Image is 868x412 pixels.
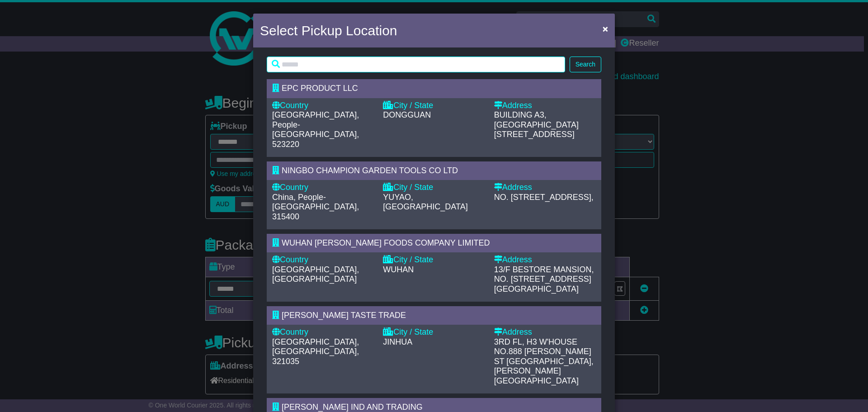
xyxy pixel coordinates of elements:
[282,403,423,412] span: [PERSON_NAME] IND AND TRADING
[494,183,596,193] div: Address
[383,327,485,337] div: City / State
[603,24,608,34] span: ×
[383,255,485,265] div: City / State
[494,255,596,265] div: Address
[494,327,596,337] div: Address
[598,19,613,38] button: Close
[494,101,596,111] div: Address
[494,265,594,284] span: 13/F BESTORE MANSION, NO. [STREET_ADDRESS]
[282,238,490,247] span: WUHAN [PERSON_NAME] FOODS COMPANY LIMITED
[272,255,374,265] div: Country
[272,265,359,284] span: [GEOGRAPHIC_DATA], [GEOGRAPHIC_DATA]
[383,265,414,274] span: WUHAN
[494,130,575,139] span: [STREET_ADDRESS]
[282,166,458,175] span: NINGBO CHAMPION GARDEN TOOLS CO LTD
[383,101,485,111] div: City / State
[272,101,374,111] div: Country
[272,193,359,221] span: China, People-[GEOGRAPHIC_DATA], 315400
[494,284,579,294] span: [GEOGRAPHIC_DATA]
[272,183,374,193] div: Country
[383,337,412,346] span: JINHUA
[282,84,358,93] span: EPC PRODUCT LLC
[282,311,406,320] span: [PERSON_NAME] TASTE TRADE
[260,20,397,41] h4: Select Pickup Location
[383,193,467,212] span: YUYAO,[GEOGRAPHIC_DATA]
[494,357,594,385] span: [GEOGRAPHIC_DATA], [PERSON_NAME][GEOGRAPHIC_DATA]
[494,193,594,202] span: NO. [STREET_ADDRESS],
[494,110,579,129] span: BUILDING A3, [GEOGRAPHIC_DATA]
[570,57,601,72] button: Search
[272,110,359,149] span: [GEOGRAPHIC_DATA], People-[GEOGRAPHIC_DATA], 523220
[272,327,374,337] div: Country
[494,337,591,366] span: 3RD FL, H3 W'HOUSE NO.888 [PERSON_NAME] ST
[383,110,431,119] span: DONGGUAN
[383,183,485,193] div: City / State
[272,337,359,366] span: [GEOGRAPHIC_DATA], [GEOGRAPHIC_DATA], 321035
